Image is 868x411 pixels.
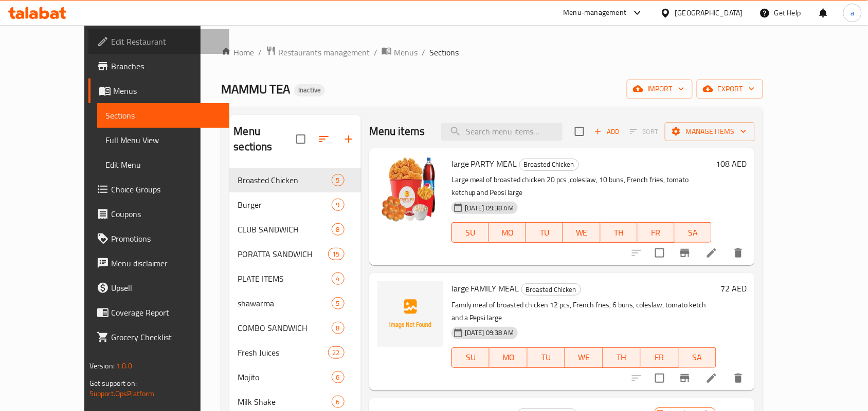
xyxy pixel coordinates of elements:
button: Branch-specific-item [673,241,697,265]
a: Home [221,46,254,58]
span: Promotions [111,232,221,245]
span: a [851,7,854,18]
span: Broasted Chicken [520,159,578,170]
div: items [332,199,345,211]
span: Coupons [111,208,221,220]
button: import [627,80,693,99]
li: / [258,46,262,58]
span: Select section [569,121,590,142]
button: delete [726,366,751,390]
span: MO [494,350,523,365]
span: Milk Shake [238,396,331,408]
a: Choice Groups [88,177,229,202]
button: Add section [336,127,361,151]
span: WE [569,350,599,365]
button: TU [526,222,563,243]
span: MO [493,225,522,240]
span: large PARTY MEAL [451,156,517,171]
button: WE [565,347,603,368]
span: Menu disclaimer [111,257,221,269]
a: Coverage Report [88,300,229,325]
span: TH [605,225,634,240]
div: PORATTA SANDWICH15 [229,242,360,266]
a: Menu disclaimer [88,251,229,276]
span: large FAMILY MEAL [451,281,519,296]
span: TH [607,350,637,365]
button: SU [451,222,489,243]
span: [DATE] 09:38 AM [461,328,518,338]
span: Add [593,126,621,138]
div: items [332,223,345,236]
span: Coverage Report [111,306,221,319]
span: Select section first [623,124,665,140]
div: Broasted Chicken [519,159,579,171]
p: Family meal of broasted chicken 12 pcs, French fries, 6 buns, coleslaw, tomato ketch and a Pepsi ... [451,299,716,324]
div: Burger [238,199,331,211]
span: FR [645,350,675,365]
span: Menus [113,85,221,97]
span: 5 [332,175,344,185]
div: Menu-management [564,7,627,19]
span: 8 [332,225,344,234]
h2: Menu sections [233,124,296,154]
button: Manage items [665,122,755,141]
div: items [328,248,345,260]
button: MO [489,222,526,243]
div: COMBO SANDWICH8 [229,316,360,340]
span: 6 [332,397,344,407]
span: Fresh Juices [238,346,328,359]
div: items [332,174,345,186]
a: Sections [97,103,229,128]
li: / [422,46,425,58]
span: Sections [429,46,459,58]
span: SU [456,225,485,240]
div: shawarma5 [229,291,360,316]
span: Broasted Chicken [238,174,331,186]
a: Promotions [88,226,229,251]
span: FR [642,225,671,240]
span: SU [456,350,485,365]
h6: 72 AED [720,281,747,296]
h6: 108 AED [716,156,747,171]
a: Menus [382,46,418,59]
h2: Menu items [369,124,425,139]
div: PLATE ITEMS [238,272,331,285]
a: Grocery Checklist [88,325,229,349]
span: export [705,83,755,95]
a: Full Menu View [97,128,229,152]
span: PORATTA SANDWICH [238,248,328,260]
button: export [697,80,763,99]
button: SA [679,347,717,368]
button: delete [726,241,751,265]
div: items [332,272,345,285]
div: items [332,322,345,334]
p: Large meal of broasted chicken 20 pcs ,coleslaw, 10 buns, French fries, tomato ketchup and Pepsi ... [451,173,712,199]
span: [DATE] 09:38 AM [461,203,518,213]
button: MO [490,347,528,368]
span: Restaurants management [278,46,370,58]
img: large FAMILY MEAL [377,281,443,347]
span: 15 [329,249,344,259]
div: Inactive [294,84,325,96]
a: Menus [88,79,229,103]
input: search [441,123,563,141]
div: Broasted Chicken [521,283,581,296]
span: shawarma [238,297,331,309]
div: items [332,297,345,309]
span: Broasted Chicken [522,284,581,296]
span: WE [567,225,596,240]
span: 6 [332,373,344,382]
a: Edit Menu [97,152,229,177]
button: TH [601,222,638,243]
span: Branches [111,60,221,72]
span: Mojito [238,371,331,383]
span: 1.0.0 [116,359,132,373]
img: large PARTY MEAL [377,156,443,222]
span: Add item [590,124,623,140]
